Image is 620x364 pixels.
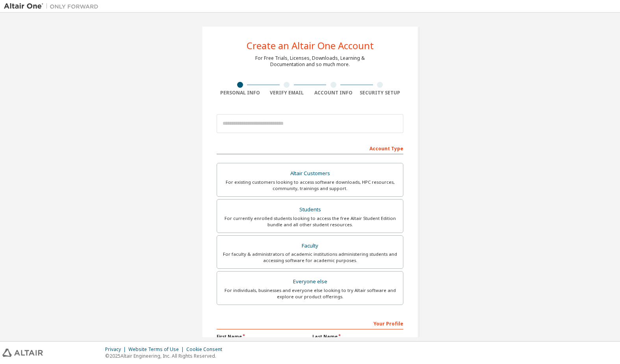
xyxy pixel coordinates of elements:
[217,142,403,154] div: Account Type
[222,179,398,192] div: For existing customers looking to access software downloads, HPC resources, community, trainings ...
[222,168,398,179] div: Altair Customers
[357,90,404,96] div: Security Setup
[222,251,398,264] div: For faculty & administrators of academic institutions administering students and accessing softwa...
[222,215,398,228] div: For currently enrolled students looking to access the free Altair Student Edition bundle and all ...
[217,333,308,340] label: First Name
[186,346,227,353] div: Cookie Consent
[105,346,128,353] div: Privacy
[4,2,102,10] img: Altair One
[312,333,403,340] label: Last Name
[222,276,398,287] div: Everyone else
[222,204,398,215] div: Students
[264,90,310,96] div: Verify Email
[128,346,186,353] div: Website Terms of Use
[222,287,398,300] div: For individuals, businesses and everyone else looking to try Altair software and explore our prod...
[222,240,398,251] div: Faculty
[310,90,357,96] div: Account Info
[217,90,264,96] div: Personal Info
[247,41,374,50] div: Create an Altair One Account
[255,55,365,68] div: For Free Trials, Licenses, Downloads, Learning & Documentation and so much more.
[105,353,227,359] p: © 2025 Altair Engineering, Inc. All Rights Reserved.
[2,349,43,357] img: altair_logo.svg
[217,317,403,329] div: Your Profile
